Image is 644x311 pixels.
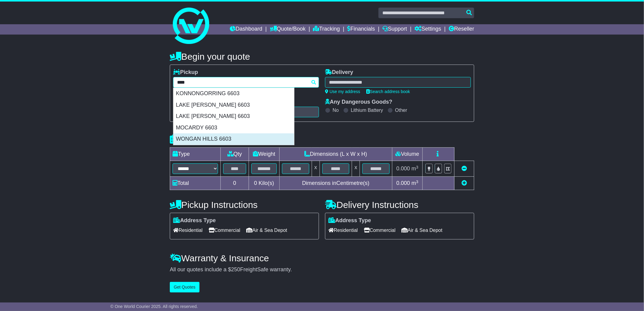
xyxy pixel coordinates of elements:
label: Any Dangerous Goods? [325,99,392,105]
label: Lithium Battery [351,107,383,113]
td: Type [170,148,221,161]
span: Commercial [364,226,395,235]
td: Weight [249,148,280,161]
td: x [352,161,360,177]
span: 0.000 [396,166,410,172]
a: Settings [414,24,441,35]
a: Add new item [461,180,467,186]
a: Quote/Book [270,24,306,35]
td: 0 [221,177,249,190]
td: Dimensions in Centimetre(s) [279,177,392,190]
a: Support [382,24,407,35]
div: KONNONGORRING 6603 [173,88,294,99]
label: Pickup [173,69,198,76]
span: Air & Sea Depot [402,226,443,235]
div: All our quotes include a $ FreightSafe warranty. [170,266,474,273]
div: LAKE [PERSON_NAME] 6603 [173,99,294,111]
h4: Package details | [170,134,246,144]
div: MOCARDY 6603 [173,122,294,134]
span: 0.000 [396,180,410,186]
td: Qty [221,148,249,161]
a: Dashboard [230,24,262,35]
span: © One World Courier 2025. All rights reserved. [110,304,198,309]
td: Total [170,177,221,190]
label: Address Type [173,217,216,224]
td: x [312,161,320,177]
a: Tracking [313,24,340,35]
h4: Pickup Instructions [170,200,319,210]
td: Volume [392,148,422,161]
td: Dimensions (L x W x H) [279,148,392,161]
span: Residential [173,226,203,235]
div: LAKE [PERSON_NAME] 6603 [173,111,294,122]
span: Air & Sea Depot [247,226,287,235]
a: Reseller [449,24,474,35]
sup: 3 [416,165,418,169]
sup: 3 [416,179,418,184]
td: Kilo(s) [249,177,280,190]
h4: Begin your quote [170,52,474,62]
label: Delivery [325,69,353,76]
span: m [411,180,418,186]
h4: Delivery Instructions [325,200,474,210]
span: Commercial [209,226,240,235]
span: m [411,166,418,172]
span: Residential [328,226,358,235]
label: Other [395,107,407,113]
button: Get Quotes [170,282,200,293]
a: Financials [347,24,375,35]
a: Remove this item [461,166,467,172]
span: 250 [231,266,240,273]
typeahead: Please provide city [173,77,319,88]
h4: Warranty & Insurance [170,253,474,263]
label: Address Type [328,217,371,224]
div: WONGAN HILLS 6603 [173,133,294,145]
label: No [333,107,339,113]
a: Use my address [325,89,360,94]
a: Search address book [366,89,410,94]
span: 0 [254,180,257,186]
